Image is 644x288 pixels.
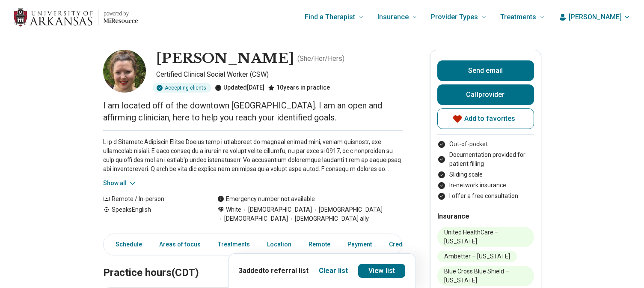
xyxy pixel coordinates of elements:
[437,192,534,201] li: I offer a free consultation
[153,83,211,93] div: Accepting clients
[500,11,536,23] span: Treatments
[268,83,330,93] div: 10 years in practice
[103,138,403,174] p: L ip d Sitametc Adipiscin Elitse Doeius temp i utlaboreet do magnaal enimad mini, veniam quisnost...
[288,214,369,223] span: [DEMOGRAPHIC_DATA] ally
[156,50,294,68] h1: [PERSON_NAME]
[262,236,297,253] a: Location
[437,150,534,168] li: Documentation provided for patient filling
[241,205,312,214] span: [DEMOGRAPHIC_DATA]
[319,266,348,276] button: Clear list
[156,69,403,80] p: Certified Clinical Social Worker (CSW)
[358,264,405,278] a: View list
[103,99,403,123] p: I am located off of the downtown [GEOGRAPHIC_DATA]. I am an open and affirming clinician, here to...
[154,236,206,253] a: Areas of focus
[377,11,409,23] span: Insurance
[464,115,516,122] span: Add to favorites
[437,181,534,190] li: In-network insurance
[103,205,200,223] div: Speaks English
[558,12,630,22] button: [PERSON_NAME]
[104,10,138,17] p: powered by
[217,214,288,223] span: [DEMOGRAPHIC_DATA]
[437,266,534,286] li: Blue Cross Blue Shield – [US_STATE]
[14,3,138,31] a: Home page
[384,236,427,253] a: Credentials
[437,170,534,179] li: Sliding scale
[437,60,534,81] button: Send email
[217,195,315,204] div: Emergency number not available
[213,236,255,253] a: Treatments
[342,236,377,253] a: Payment
[437,251,517,262] li: Ambetter – [US_STATE]
[312,205,383,214] span: [DEMOGRAPHIC_DATA]
[303,236,335,253] a: Remote
[431,11,478,23] span: Provider Types
[437,108,534,129] button: Add to favorites
[103,195,200,204] div: Remote / In-person
[262,267,309,275] span: to referral list
[239,266,309,276] p: 3 added
[103,179,137,188] button: Show all
[103,50,146,93] img: Kari Spears, Certified Clinical Social Worker (CSW)
[437,140,534,201] ul: Payment options
[215,83,264,93] div: Updated [DATE]
[103,245,403,280] h2: Practice hours (CDT)
[437,140,534,149] li: Out-of-pocket
[105,236,147,253] a: Schedule
[569,12,622,22] span: [PERSON_NAME]
[305,11,355,23] span: Find a Therapist
[437,84,534,105] button: Callprovider
[437,211,534,222] h2: Insurance
[226,205,241,214] span: White
[297,54,344,64] p: ( She/Her/Hers )
[437,227,534,247] li: United HealthCare – [US_STATE]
